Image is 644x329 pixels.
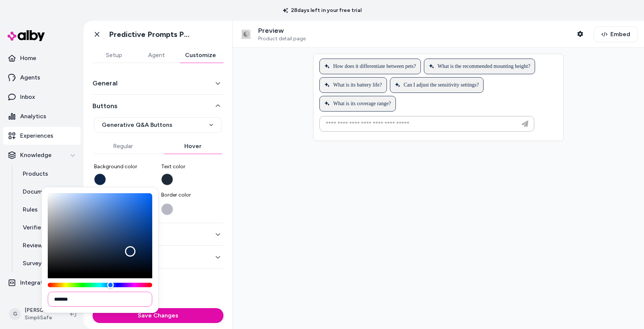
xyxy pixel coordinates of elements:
[93,78,223,88] button: General
[23,223,62,232] p: Verified Q&As
[15,254,81,272] a: Survey Questions
[20,54,36,63] p: Home
[15,183,81,201] a: Documents
[161,163,222,170] span: Text color
[258,35,306,42] span: Product detail page
[20,131,53,140] p: Experiences
[3,88,81,106] a: Inbox
[4,302,64,326] button: G[PERSON_NAME]SimpliSafe
[161,203,173,215] button: Border color
[23,169,48,178] p: Products
[3,127,81,145] a: Experiences
[94,139,152,154] button: Regular
[3,107,81,125] a: Analytics
[20,278,54,287] p: Integrations
[48,283,152,287] div: Hue
[109,30,193,39] h1: Predictive Prompts PDP
[135,48,178,63] button: Agent
[164,139,222,154] button: Hover
[15,201,81,219] a: Rules
[93,48,135,63] button: Setup
[161,191,222,199] span: Border color
[25,307,58,314] p: [PERSON_NAME]
[258,26,306,35] p: Preview
[48,193,152,274] div: Color
[23,187,54,196] p: Documents
[15,219,81,236] a: Verified Q&As
[3,274,81,292] a: Integrations
[93,308,223,323] button: Save Changes
[3,49,81,67] a: Home
[161,173,173,185] button: Text color
[9,308,21,320] span: G
[20,112,46,121] p: Analytics
[239,27,254,42] img: Motion Sensor Gen 2
[94,173,106,185] button: Background color
[94,163,155,170] span: Background color
[23,205,38,214] p: Rules
[278,7,366,14] p: 28 days left in your free trial
[3,69,81,87] a: Agents
[23,259,72,268] p: Survey Questions
[93,101,223,111] button: Buttons
[15,165,81,183] a: Products
[3,146,81,164] button: Knowledge
[610,30,630,39] span: Embed
[7,30,45,41] img: alby Logo
[25,314,58,322] span: SimpliSafe
[20,151,51,160] p: Knowledge
[93,117,223,217] div: Buttons
[20,73,40,82] p: Agents
[178,48,223,63] button: Customize
[94,117,222,133] button: Generative Q&A Buttons
[15,236,81,254] a: Reviews
[20,93,35,101] p: Inbox
[23,241,46,250] p: Reviews
[594,26,638,42] button: Embed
